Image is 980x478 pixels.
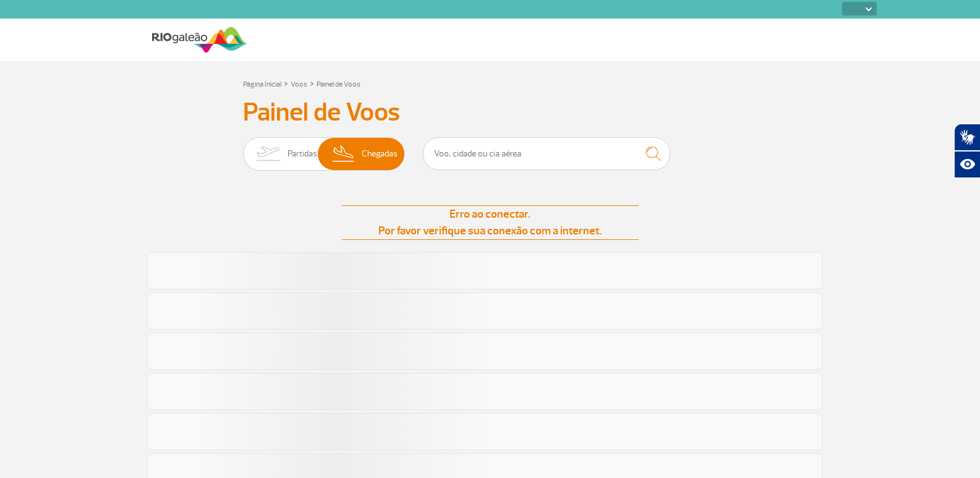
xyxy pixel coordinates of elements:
[291,80,307,89] a: Voos
[342,205,639,240] div: Erro ao conectar. Por favor verifique sua conexão com a internet.
[326,138,362,170] img: slider-desembarque
[954,151,980,178] button: Abrir recursos assistivos.
[243,97,738,128] h3: Painel de Voos
[310,76,314,90] a: >
[249,138,288,170] img: slider-embarque
[423,137,670,170] input: Voo, cidade ou cia aérea
[317,80,360,89] a: Painel de Voos
[284,76,288,90] a: >
[362,138,398,170] span: Chegadas
[288,138,317,170] span: Partidas
[243,80,281,89] a: Página Inicial
[954,124,980,178] div: Plugin de acessibilidade da Hand Talk.
[954,124,980,151] button: Abrir tradutor de língua de sinais.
